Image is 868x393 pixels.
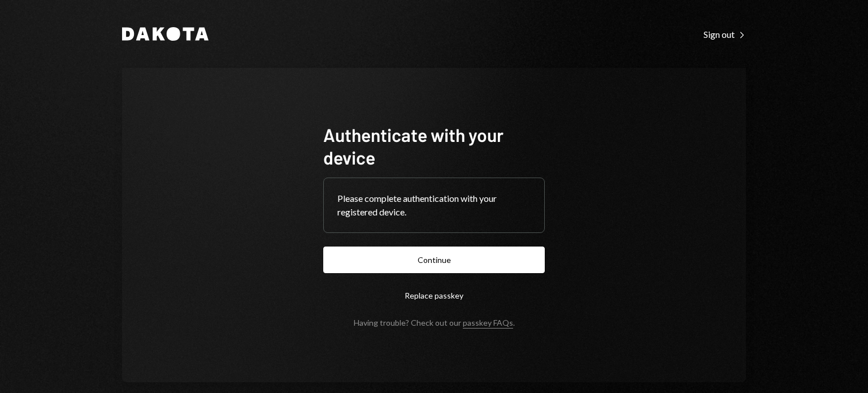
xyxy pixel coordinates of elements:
button: Replace passkey [323,282,545,309]
div: Please complete authentication with your registered device. [337,192,531,219]
div: Having trouble? Check out our . [354,318,515,327]
button: Continue [323,247,545,273]
h1: Authenticate with your device [323,123,545,169]
div: Sign out [704,29,746,40]
a: Sign out [704,28,746,40]
a: passkey FAQs [463,318,513,329]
